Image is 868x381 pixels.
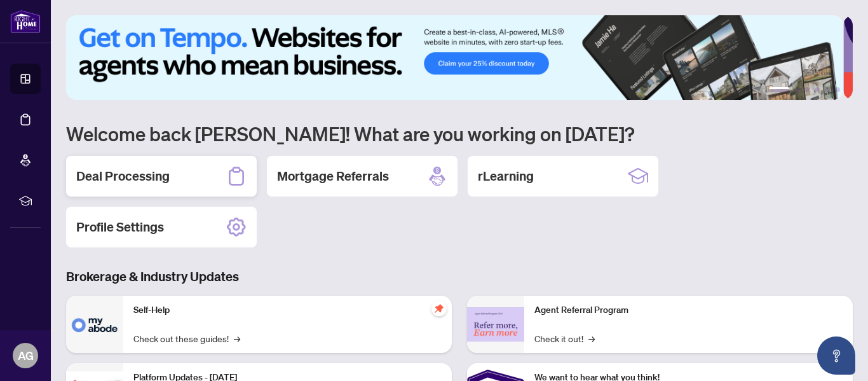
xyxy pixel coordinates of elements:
button: 4 [815,87,820,92]
h2: rLearning [478,167,534,185]
h2: Deal Processing [76,167,170,185]
span: pushpin [431,301,447,316]
a: Check out these guides!→ [133,331,240,345]
span: AG [18,347,34,364]
button: 2 [794,87,799,92]
button: 1 [769,87,789,92]
img: logo [10,10,41,33]
button: 3 [804,87,810,92]
a: Check it out!→ [534,331,595,345]
h1: Welcome back [PERSON_NAME]! What are you working on [DATE]? [66,121,853,146]
span: → [588,331,595,345]
h3: Brokerage & Industry Updates [66,268,853,286]
button: 6 [835,87,840,92]
p: Self-Help [133,303,442,317]
img: Slide 0 [66,15,843,100]
span: → [234,331,240,345]
img: Self-Help [66,296,123,353]
button: 5 [825,87,830,92]
h2: Mortgage Referrals [277,167,389,185]
h2: Profile Settings [76,218,164,236]
button: Open asap [817,336,855,375]
img: Agent Referral Program [467,307,524,342]
p: Agent Referral Program [534,303,843,317]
